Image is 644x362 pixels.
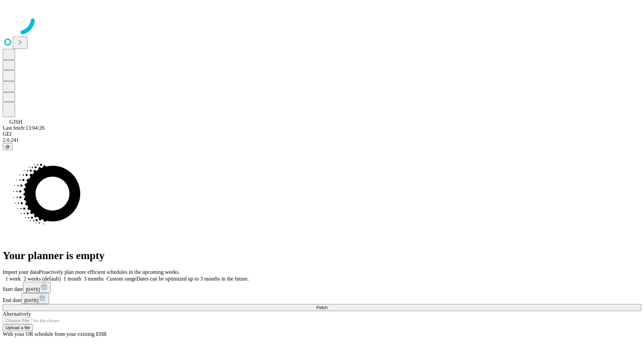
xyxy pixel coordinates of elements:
[5,276,21,282] span: 1 week
[3,293,641,304] div: End date
[26,287,40,292] span: [DATE]
[9,119,22,125] span: GJSH
[3,331,107,337] span: With your OR schedule from your existing EHR
[24,298,38,303] span: [DATE]
[3,125,45,131] span: Last fetch: 13:04:26
[84,276,104,282] span: 3 months
[39,269,180,275] span: Proactively plan more efficient schedules in the upcoming weeks.
[3,282,641,293] div: Start date
[3,304,641,311] button: Fetch
[21,293,49,304] button: [DATE]
[3,311,31,317] span: Alternatively
[3,137,641,143] div: 2.0.241
[23,282,51,293] button: [DATE]
[3,131,641,137] div: GEI
[3,249,641,262] h1: Your planner is empty
[63,276,81,282] span: 1 month
[3,324,33,331] button: Upload a file
[5,144,10,149] span: @
[316,305,327,310] span: Fetch
[3,269,39,275] span: Import your data
[106,276,136,282] span: Custom range
[137,276,249,282] span: Dates can be optimized up to 3 months in the future.
[3,143,13,150] button: @
[23,276,61,282] span: 2 weeks (default)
